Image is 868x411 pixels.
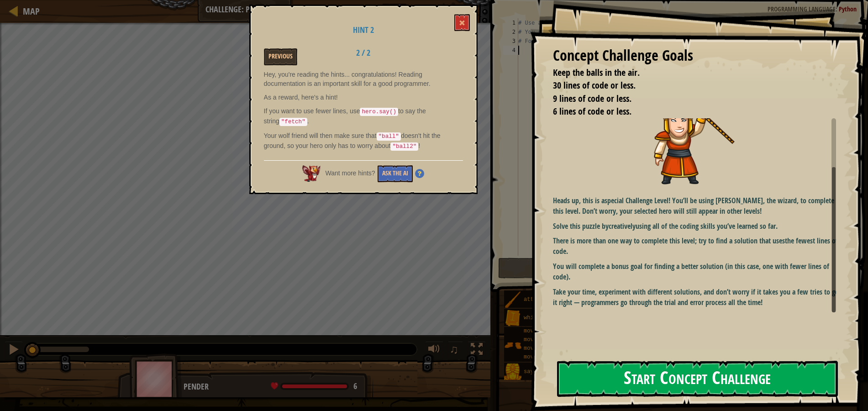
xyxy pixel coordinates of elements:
[264,131,463,151] p: Your wolf friend will then make sure that doesn't hit the ground, so your hero only has to worry ...
[129,353,182,404] img: thang_avatar_frame.png
[609,221,636,231] strong: creatively
[377,132,401,141] code: "ball"
[448,341,463,360] button: ♫
[504,291,521,309] img: portrait.png
[353,24,374,36] span: Hint 2
[542,105,834,118] li: 6 lines of code or less.
[353,380,357,392] span: 6
[553,92,631,105] span: 9 lines of code or less.
[553,221,843,232] p: Solve this puzzle by using all of the coding skills you’ve learned so far.
[468,341,486,360] button: Toggle fullscreen
[335,48,392,58] h2: 2 / 2
[553,45,836,66] div: Concept Challenge Goals
[524,337,573,343] span: moveLeft(steps)
[542,79,834,92] li: 30 lines of code or less.
[264,48,297,65] button: Previous
[557,361,838,397] button: Start Concept Challenge
[325,169,375,177] span: Want more hints?
[279,118,307,126] code: "fetch"
[542,66,834,79] li: Keep the balls in the air.
[450,342,459,356] span: ♫
[264,93,463,102] p: As a reward, here's a hint!
[378,165,413,182] button: Ask the AI
[302,165,321,182] img: AI
[264,106,463,126] p: If you want to use fewer lines, use to say the string .
[553,236,838,256] strong: the fewest lines of code.
[553,287,843,308] p: Take your time, experiment with different solutions, and don’t worry if it takes you a few tries ...
[360,108,398,116] code: hero.say()
[504,337,521,354] img: portrait.png
[498,258,854,279] button: Run ⇧↵
[553,105,631,117] span: 6 lines of code or less.
[504,364,521,381] img: portrait.png
[524,345,576,352] span: moveRight(steps)
[553,236,843,257] p: There is more than one way to complete this level; try to find a solution that uses
[605,195,668,205] strong: special Challenge Level
[503,46,518,55] div: 4
[553,261,843,282] p: You will complete a bonus goal for finding a better solution (in this case, one with fewer lines ...
[18,5,40,17] a: Map
[553,79,636,91] span: 30 lines of code or less.
[553,66,640,79] span: Keep the balls in the air.
[524,369,563,375] span: say(message)
[264,70,463,88] p: Hey, you're reading the hints... congratulations! Reading documentation is an important skill for...
[504,310,521,327] img: portrait.png
[503,27,518,37] div: 2
[524,354,567,360] span: moveUp(steps)
[553,195,843,216] p: Heads up, this is a ! You’ll be using [PERSON_NAME], the wizard, to complete this level. Don’t wo...
[411,4,474,25] button: Game Menu
[524,315,573,321] span: while-true loop
[415,169,424,178] img: Hint
[425,341,443,360] button: Adjust volume
[184,381,364,393] div: Pender
[390,142,418,151] code: "ball2"
[5,341,23,360] button: Ctrl + P: Pause
[503,37,518,46] div: 3
[503,18,518,27] div: 1
[23,5,40,17] span: Map
[524,296,570,303] span: attack(target)
[542,92,834,105] li: 9 lines of code or less.
[524,328,573,334] span: moveDown(steps)
[271,382,357,390] div: health: 6 / 6
[553,77,804,191] img: Pender pose pongpong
